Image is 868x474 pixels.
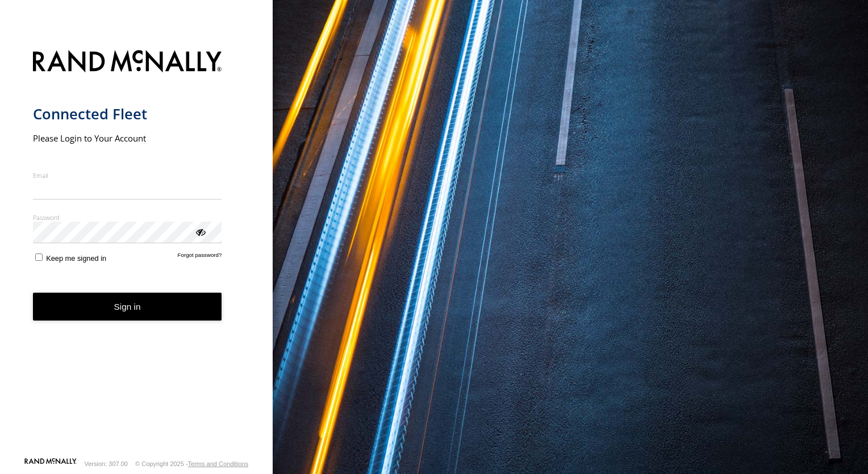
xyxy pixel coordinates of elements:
[33,105,222,123] h1: Connected Fleet
[135,460,248,467] div: © Copyright 2025 -
[33,293,222,321] button: Sign in
[188,460,248,467] a: Terms and Conditions
[33,213,222,222] label: Password
[178,252,222,263] a: Forgot password?
[33,132,222,144] h2: Please Login to Your Account
[46,254,106,263] span: Keep me signed in
[33,171,222,180] label: Email
[85,460,128,467] div: Version: 307.00
[33,43,240,457] form: main
[194,226,206,237] div: ViewPassword
[24,458,77,469] a: Visit our Website
[33,48,222,77] img: Rand McNally
[35,253,43,261] input: Keep me signed in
